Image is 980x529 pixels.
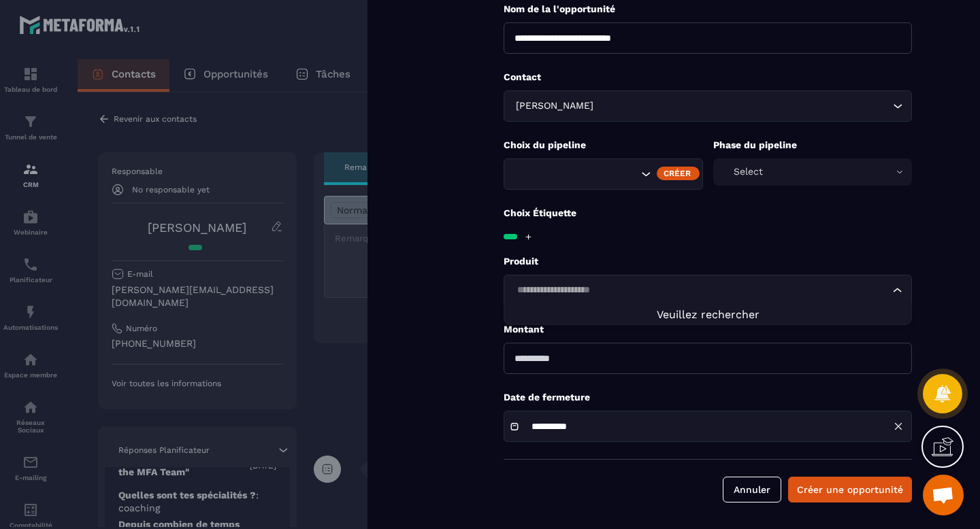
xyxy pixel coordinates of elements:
[723,477,781,502] button: Annuler
[713,139,913,152] p: Phase du pipeline
[504,90,912,122] div: Search for option
[504,275,912,306] div: Search for option
[504,139,703,152] p: Choix du pipeline
[504,3,912,16] p: Nom de la l'opportunité
[512,167,638,182] input: Search for option
[788,477,912,502] button: Créer une opportunité
[512,283,889,298] input: Search for option
[504,158,703,190] div: Search for option
[596,99,889,114] input: Search for option
[923,475,964,515] a: Ouvrir le chat
[512,99,596,114] span: [PERSON_NAME]
[504,391,912,404] p: Date de fermeture
[504,207,912,220] p: Choix Étiquette
[504,71,912,84] p: Contact
[504,323,912,336] p: Montant
[504,255,912,268] p: Produit
[657,167,700,180] div: Créer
